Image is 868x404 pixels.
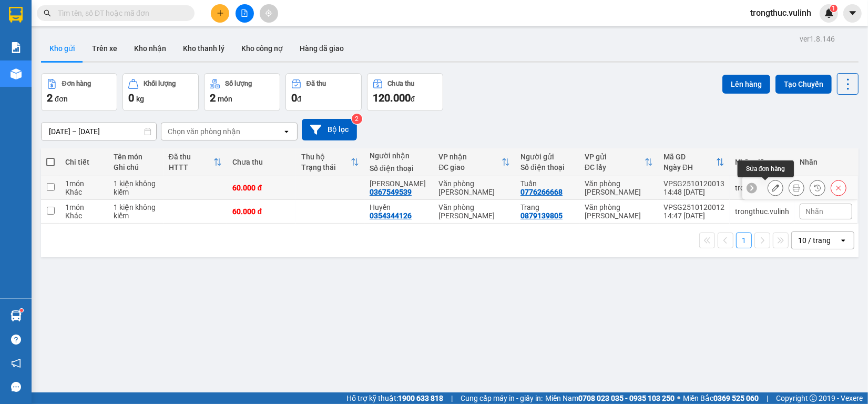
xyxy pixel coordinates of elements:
[824,8,834,18] img: icon-new-feature
[438,179,510,196] div: Văn phòng [PERSON_NAME]
[291,92,297,104] span: 0
[848,8,857,18] span: caret-down
[65,179,103,188] div: 1 món
[211,4,229,23] button: plus
[805,207,823,216] span: Nhãn
[735,158,789,166] div: Nhân viên
[658,148,730,176] th: Toggle SortBy
[438,163,502,171] div: ĐC giao
[65,203,103,211] div: 1 món
[843,4,862,23] button: caret-down
[832,5,835,12] span: 1
[65,158,103,166] div: Chi tiết
[11,68,22,79] img: warehouse-icon
[65,188,103,196] div: Khác
[128,92,134,104] span: 0
[55,95,68,103] span: đơn
[520,163,574,171] div: Số điện thoại
[5,23,200,76] li: E11, Đường số 8, Khu dân cư Nông [GEOGRAPHIC_DATA], Kv.[GEOGRAPHIC_DATA], [GEOGRAPHIC_DATA]
[169,153,214,161] div: Đã thu
[520,211,563,220] div: 0879139805
[663,203,724,211] div: VPSG2510120012
[585,179,653,196] div: Văn phòng [PERSON_NAME]
[11,358,21,368] span: notification
[11,335,21,345] span: question-circle
[60,7,149,20] b: [PERSON_NAME]
[44,9,51,17] span: search
[352,114,362,124] sup: 2
[175,36,233,61] button: Kho thanh lý
[767,392,768,404] span: |
[285,73,362,111] button: Đã thu0đ
[810,395,817,402] span: copyright
[520,188,563,196] div: 0776266668
[122,73,199,111] button: Khối lượng0kg
[370,203,428,211] div: Huyền
[735,184,789,192] div: trongthuc.vulinh
[144,80,176,87] div: Khối lượng
[775,75,832,94] button: Tạo Chuyến
[20,309,23,312] sup: 1
[736,233,752,248] button: 1
[232,158,290,166] div: Chưa thu
[370,164,428,173] div: Số điện thoại
[302,119,357,140] button: Bộ lọc
[346,392,443,404] span: Hỗ trợ kỹ thuật:
[11,42,22,53] img: solution-icon
[114,163,158,171] div: Ghi chú
[47,92,53,104] span: 2
[677,396,680,400] span: ⚪️
[839,236,847,245] svg: open
[663,188,724,196] div: 14:48 [DATE]
[411,95,415,103] span: đ
[114,153,158,161] div: Tên món
[433,148,515,176] th: Toggle SortBy
[585,163,645,171] div: ĐC lấy
[241,9,248,17] span: file-add
[232,184,290,192] div: 60.000 đ
[438,153,502,161] div: VP nhận
[126,36,175,61] button: Kho nhận
[168,126,240,137] div: Chọn văn phòng nhận
[11,310,22,321] img: warehouse-icon
[260,4,278,23] button: aim
[282,127,291,136] svg: open
[742,6,820,19] span: trongthuc.vulinh
[738,160,794,177] div: Sửa đơn hàng
[9,7,23,23] img: logo-vxr
[388,80,415,87] div: Chưa thu
[663,211,724,220] div: 14:47 [DATE]
[5,78,13,86] span: phone
[217,9,224,17] span: plus
[585,203,653,220] div: Văn phòng [PERSON_NAME]
[800,158,852,166] div: Nhãn
[11,382,21,392] span: message
[296,148,364,176] th: Toggle SortBy
[461,392,543,404] span: Cung cấp máy in - giấy in:
[169,163,214,171] div: HTTT
[232,207,290,216] div: 60.000 đ
[210,92,216,104] span: 2
[451,392,453,404] span: |
[291,36,352,61] button: Hàng đã giao
[218,95,232,103] span: món
[225,80,252,87] div: Số lượng
[663,163,716,171] div: Ngày ĐH
[579,148,658,176] th: Toggle SortBy
[373,92,411,104] span: 120.000
[60,25,69,34] span: environment
[42,123,156,140] input: Select a date range.
[735,207,789,216] div: trongthuc.vulinh
[798,235,831,246] div: 10 / trang
[301,163,351,171] div: Trạng thái
[663,153,716,161] div: Mã GD
[663,179,724,188] div: VPSG2510120013
[84,36,126,61] button: Trên xe
[41,36,84,61] button: Kho gửi
[367,73,443,111] button: Chưa thu120.000đ
[800,33,835,45] div: ver 1.8.146
[830,5,838,12] sup: 1
[233,36,291,61] button: Kho công nợ
[398,394,443,402] strong: 1900 633 818
[62,80,91,87] div: Đơn hàng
